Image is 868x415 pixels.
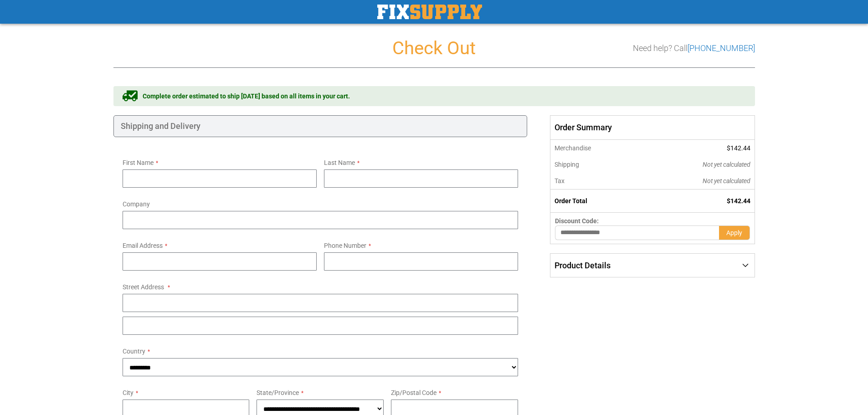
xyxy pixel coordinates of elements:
span: Not yet calculated [703,177,750,184]
th: Tax [550,173,641,190]
span: State/Province [257,389,299,396]
a: [PHONE_NUMBER] [688,43,755,53]
span: Street Address [123,283,164,291]
span: Phone Number [324,242,366,249]
span: Country [123,348,145,355]
th: Merchandise [550,140,641,156]
span: Order Summary [550,115,755,140]
span: Not yet calculated [703,161,750,168]
span: Shipping [555,161,579,168]
span: Complete order estimated to ship [DATE] based on all items in your cart. [143,92,350,101]
span: $142.44 [727,197,750,205]
span: Zip/Postal Code [391,389,437,396]
img: Fix Industrial Supply [377,5,482,19]
span: Email Address [123,242,163,249]
h1: Check Out [113,38,755,58]
span: Company [123,200,150,208]
span: Discount Code: [555,217,599,225]
span: First Name [123,159,154,166]
span: $142.44 [727,144,750,152]
strong: Order Total [555,197,587,205]
a: store logo [377,5,482,19]
span: Last Name [324,159,355,166]
h3: Need help? Call [633,44,755,53]
div: Shipping and Delivery [113,115,528,137]
span: Apply [726,229,742,236]
span: Product Details [555,261,611,270]
span: City [123,389,134,396]
button: Apply [719,225,750,240]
